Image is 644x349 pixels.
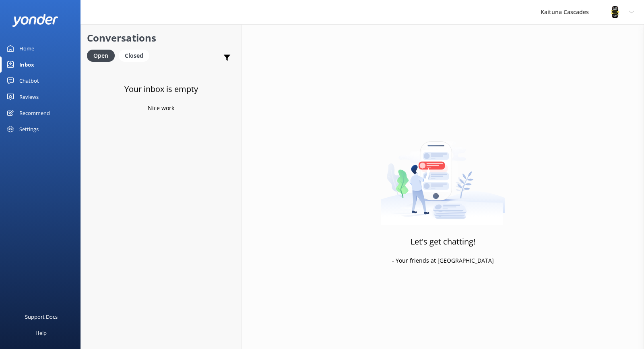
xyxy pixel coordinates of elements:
[119,50,149,62] div: Closed
[12,14,58,27] img: yonder-white-logo.png
[19,89,39,105] div: Reviews
[19,105,50,121] div: Recommend
[25,309,58,325] div: Support Docs
[19,56,34,73] div: Inbox
[392,256,494,265] p: - Your friends at [GEOGRAPHIC_DATA]
[411,235,475,248] h3: Let's get chatting!
[19,73,39,89] div: Chatbot
[87,50,115,62] div: Open
[609,6,621,18] img: 802-1755650174.png
[87,51,119,60] a: Open
[148,104,174,113] p: Nice work
[19,40,34,56] div: Home
[119,51,153,60] a: Closed
[35,325,47,341] div: Help
[124,83,198,96] h3: Your inbox is empty
[87,30,235,46] h2: Conversations
[381,124,505,225] img: artwork of a man stealing a conversation from at giant smartphone
[19,121,39,137] div: Settings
